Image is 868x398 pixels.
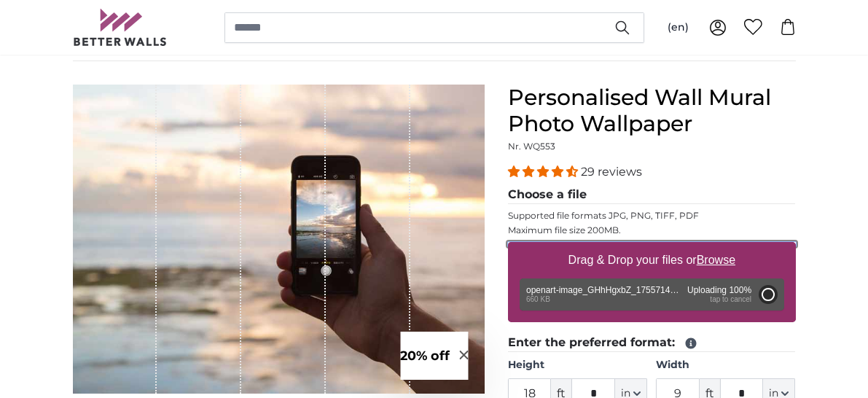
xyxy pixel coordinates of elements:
p: Maximum file size 200MB. [508,225,796,236]
img: Betterwalls [73,9,168,46]
label: Drag & Drop your files or [562,246,740,275]
legend: Choose a file [508,186,796,204]
h1: Personalised Wall Mural Photo Wallpaper [508,85,796,137]
label: Height [508,358,647,372]
span: 29 reviews [581,165,642,179]
p: Supported file formats JPG, PNG, TIFF, PDF [508,210,796,222]
legend: Enter the preferred format: [508,334,796,352]
button: (en) [656,15,700,41]
u: Browse [697,254,735,266]
span: Nr. WQ553 [508,141,555,152]
label: Width [656,358,795,372]
span: 4.34 stars [508,165,581,179]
